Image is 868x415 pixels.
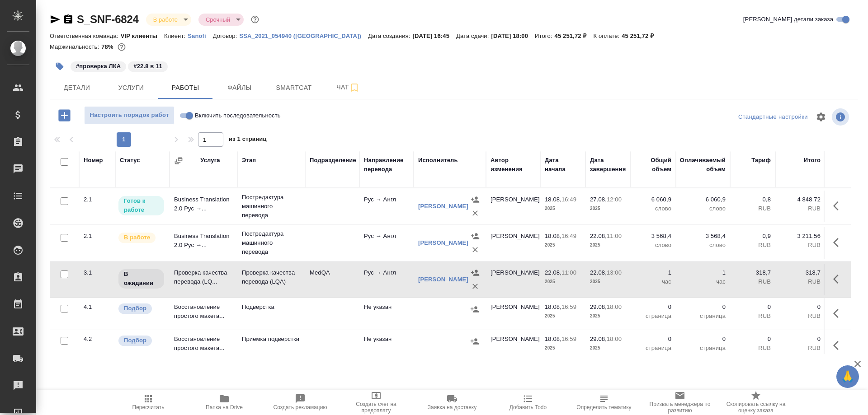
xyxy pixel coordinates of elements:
[590,344,626,353] p: 2025
[545,336,561,342] p: 18.08,
[836,365,859,388] button: 🙏
[680,312,726,321] p: страница
[490,390,566,415] button: Добавить Todo
[121,33,164,39] p: VIP клиенты
[635,312,671,321] p: страница
[735,312,771,321] p: RUB
[164,33,188,39] p: Клиент:
[170,227,237,259] td: Business Translation 2.0 Рус →...
[561,233,576,239] p: 16:49
[590,277,626,286] p: 2025
[89,110,170,121] span: Настроить порядок работ
[124,304,146,313] p: Подбор
[428,404,476,410] span: Заявка на доставку
[828,303,849,324] button: Здесь прячутся важные кнопки
[239,33,368,39] p: SSA_2021_054940 ([GEOGRAPHIC_DATA])
[262,390,338,415] button: Создать рекламацию
[736,110,810,124] div: split button
[418,239,468,246] a: [PERSON_NAME]
[124,336,146,345] p: Подбор
[680,303,726,312] p: 0
[218,82,261,93] span: Файлы
[590,204,626,213] p: 2025
[174,156,183,165] button: Сгруппировать
[680,232,726,241] p: 3 568,4
[561,269,576,276] p: 11:00
[188,33,213,39] p: Sanofi
[545,233,561,239] p: 18.08,
[607,233,622,239] p: 11:00
[680,268,726,277] p: 1
[468,193,482,206] button: Назначить
[55,82,99,93] span: Детали
[607,196,622,203] p: 12:00
[359,191,414,222] td: Рус → Англ
[84,268,111,277] div: 3.1
[590,303,607,310] p: 29.08,
[735,268,771,277] p: 318,7
[118,232,165,244] div: Исполнитель выполняет работу
[840,367,855,386] span: 🙏
[52,106,77,125] button: Добавить работу
[545,269,561,276] p: 22.08,
[206,404,243,410] span: Папка на Drive
[780,268,821,277] p: 318,7
[486,330,540,362] td: [PERSON_NAME]
[127,62,168,70] span: 22.8 в 11
[200,156,220,165] div: Услуга
[545,312,581,321] p: 2025
[84,303,111,312] div: 4.1
[242,229,301,256] p: Постредактура машинного перевода
[635,335,671,344] p: 0
[170,264,237,295] td: Проверка качества перевода (LQ...
[590,269,607,276] p: 22.08,
[170,330,237,362] td: Восстановление простого макета...
[468,206,482,220] button: Удалить
[828,335,849,356] button: Здесь прячутся важные кнопки
[780,303,821,312] p: 0
[242,156,256,165] div: Этап
[359,264,414,295] td: Рус → Англ
[364,156,409,174] div: Направление перевода
[170,298,237,330] td: Восстановление простого макета...
[635,277,671,286] p: час
[242,303,301,312] p: Подверстка
[456,33,491,39] p: Дата сдачи:
[561,303,576,310] p: 16:59
[486,191,540,222] td: [PERSON_NAME]
[828,268,849,290] button: Здесь прячутся важные кнопки
[486,264,540,295] td: [PERSON_NAME]
[735,303,771,312] p: 0
[735,195,771,204] p: 0,8
[780,312,821,321] p: RUB
[468,280,482,293] button: Удалить
[84,335,111,344] div: 4.2
[780,204,821,213] p: RUB
[680,204,726,213] p: слово
[590,156,626,174] div: Дата завершения
[242,268,301,286] p: Проверка качества перевода (LQA)
[63,14,74,25] button: Скопировать ссылку
[780,195,821,204] p: 4 848,72
[545,196,561,203] p: 18.08,
[170,191,237,222] td: Business Translation 2.0 Рус →...
[326,82,370,93] span: Чат
[647,401,712,414] span: Призвать менеджера по развитию
[310,156,356,165] div: Подразделение
[828,195,849,217] button: Здесь прячутся важные кнопки
[555,33,594,39] p: 45 251,72 ₽
[590,336,607,342] p: 29.08,
[590,241,626,250] p: 2025
[545,156,581,174] div: Дата начала
[545,204,581,213] p: 2025
[594,33,622,39] p: К оплате:
[50,33,121,39] p: Ответственная команда:
[418,203,468,210] a: [PERSON_NAME]
[359,330,414,362] td: Не указан
[642,390,718,415] button: Призвать менеджера по развитию
[780,344,821,353] p: RUB
[545,241,581,250] p: 2025
[635,204,671,213] p: слово
[164,82,207,93] span: Работы
[418,276,468,283] a: [PERSON_NAME]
